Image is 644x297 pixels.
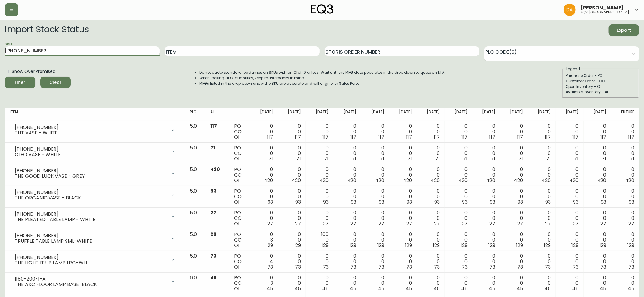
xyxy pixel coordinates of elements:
[210,123,217,130] span: 117
[234,155,239,162] span: OI
[210,274,217,281] span: 45
[629,199,634,206] span: 93
[255,275,273,292] div: 0 3
[611,108,639,121] th: Future
[477,253,495,270] div: 0 0
[463,155,468,162] span: 71
[366,210,384,227] div: 0 0
[489,263,495,270] span: 73
[566,84,635,89] div: Open Inventory - OI
[560,232,578,248] div: 0 0
[581,5,624,10] span: [PERSON_NAME]
[283,275,301,292] div: 0 0
[324,155,329,162] span: 71
[477,123,495,140] div: 0 0
[505,275,523,292] div: 0 0
[614,27,634,34] span: Export
[283,253,301,270] div: 0 0
[295,134,301,141] span: 117
[518,199,523,206] span: 93
[5,108,185,121] th: Item
[10,188,180,202] div: [PHONE_NUMBER]THE ORGANIC VASE - BLACK
[338,188,356,205] div: 0 0
[546,199,551,206] span: 93
[351,220,357,227] span: 27
[234,167,245,183] div: PO CO
[394,275,412,292] div: 0 0
[462,199,468,206] span: 93
[338,210,356,227] div: 0 0
[600,134,607,141] span: 117
[394,232,412,248] div: 0 0
[267,263,273,270] span: 73
[15,217,167,222] div: THE PLEATED TABLE LAMP - WHITE
[278,108,306,121] th: [DATE]
[422,210,440,227] div: 0 0
[15,195,167,201] div: THE ORGANIC VASE - BLACK
[600,242,607,249] span: 129
[283,188,301,205] div: 0 0
[210,209,216,216] span: 27
[311,275,329,292] div: 0 0
[320,177,329,184] span: 420
[573,134,579,141] span: 117
[15,146,167,152] div: [PHONE_NUMBER]
[545,220,551,227] span: 27
[15,130,167,136] div: TUT VASE - WHITE
[255,167,273,183] div: 0 0
[477,145,495,162] div: 0 0
[422,167,440,183] div: 0 0
[491,155,495,162] span: 71
[450,167,468,183] div: 0 0
[560,145,578,162] div: 0 0
[347,177,357,184] span: 420
[589,253,607,270] div: 0 0
[516,242,523,249] span: 129
[505,210,523,227] div: 0 0
[403,177,412,184] span: 420
[10,167,180,180] div: [PHONE_NUMBER]THE GOOD LUCK VASE - GREY
[366,275,384,292] div: 0 0
[268,199,273,206] span: 93
[15,168,167,174] div: [PHONE_NUMBER]
[518,155,523,162] span: 71
[323,199,329,206] span: 93
[422,123,440,140] div: 0 0
[407,155,412,162] span: 71
[255,123,273,140] div: 0 0
[295,263,301,270] span: 73
[366,123,384,140] div: 0 0
[450,275,468,292] div: 0 0
[15,174,167,179] div: THE GOOD LUCK VASE - GREY
[566,78,635,84] div: Customer Order - CO
[185,186,205,208] td: 5.0
[560,253,578,270] div: 0 0
[566,73,635,78] div: Purchase Order - PO
[514,177,523,184] span: 420
[185,208,205,229] td: 5.0
[566,66,581,72] legend: Legend
[533,210,551,227] div: 0 0
[255,232,273,248] div: 0 3
[589,167,607,183] div: 0 0
[533,188,551,205] div: 0 0
[564,4,576,16] img: dd1a7e8db21a0ac8adbf82b84ca05374
[601,220,607,227] span: 27
[199,81,446,86] li: MFGs listed in the drop down under the SKU are accurate and will align with Sales Portal.
[573,263,579,270] span: 73
[311,123,329,140] div: 0 0
[366,145,384,162] div: 0 0
[477,167,495,183] div: 0 0
[394,167,412,183] div: 0 0
[15,125,167,130] div: [PHONE_NUMBER]
[581,10,629,14] h5: eq3 [GEOGRAPHIC_DATA]
[378,134,384,141] span: 117
[628,263,634,270] span: 73
[616,145,634,162] div: 0 0
[295,242,301,249] span: 29
[323,220,329,227] span: 27
[462,263,468,270] span: 73
[15,255,167,260] div: [PHONE_NUMBER]
[267,134,273,141] span: 117
[601,199,607,206] span: 93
